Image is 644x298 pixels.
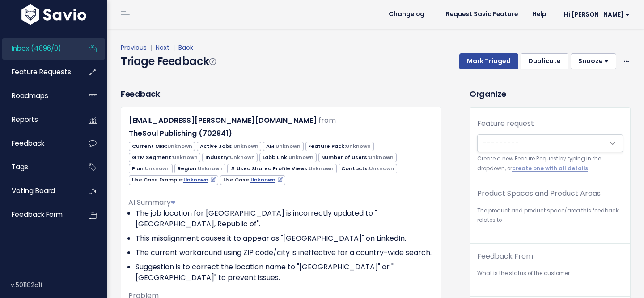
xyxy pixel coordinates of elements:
small: Create a new Feature Request by typing in the dropdown, or . [477,154,623,173]
span: AM: [263,142,303,151]
span: Feature Pack: [305,142,374,151]
label: Feature request [477,118,534,129]
a: Feedback form [2,204,74,225]
small: The product and product space/area this feedback relates to [477,206,623,225]
span: Plan: [129,164,173,173]
a: Voting Board [2,181,74,201]
span: Feedback [12,138,44,148]
span: Changelog [389,11,424,17]
h3: Organize [470,88,631,100]
span: Unknown [369,165,394,172]
h3: Feedback [121,88,160,100]
a: Unknown [183,176,216,183]
div: v.501182c1f [11,273,107,297]
a: Request Savio Feature [439,8,525,21]
li: The current workaround using ZIP code/city is ineffective for a country-wide search. [136,247,434,258]
button: Mark Triaged [459,53,518,69]
span: Unknown [233,143,258,150]
span: Unknown [198,165,223,172]
span: Unknown [167,143,192,150]
a: [EMAIL_ADDRESS][PERSON_NAME][DOMAIN_NAME] [129,115,317,125]
a: create one with all details [512,165,588,172]
span: Voting Board [12,186,55,195]
small: What is the status of the customer [477,269,623,278]
a: Feature Requests [2,62,74,82]
span: Hi [PERSON_NAME] [564,11,630,18]
span: from [318,115,336,125]
a: Feedback [2,133,74,154]
span: Unknown [145,165,170,172]
span: Unknown [275,143,301,150]
li: This misalignment causes it to appear as "[GEOGRAPHIC_DATA]" on LinkedIn. [136,233,434,244]
a: Inbox (4896/0) [2,38,74,59]
span: Roadmaps [12,91,48,100]
span: GTM Segment: [129,153,200,162]
span: AI Summary [128,197,175,207]
span: Use Case: [220,175,285,185]
span: | [171,43,177,52]
span: Unknown [288,154,314,161]
span: Unknown [369,154,394,161]
span: Contacts: [339,164,397,173]
span: Current MRR: [129,142,195,151]
a: Previous [121,43,147,52]
a: Unknown [250,176,283,183]
span: | [148,43,154,52]
span: Use Case Example: [129,175,218,185]
span: Feature Requests [12,67,71,77]
span: Region: [174,164,225,173]
span: Labb Link: [259,153,316,162]
span: Unknown [173,154,198,161]
span: Unknown [309,165,334,172]
h4: Triage Feedback [121,53,216,69]
span: Unknown [346,143,371,150]
span: # Used Shared Profile Views: [227,164,336,173]
img: logo-white.9d6f32f41409.svg [19,4,89,25]
span: Active Jobs: [197,142,261,151]
a: Reports [2,109,74,130]
a: Back [178,43,193,52]
label: Feedback From [477,251,533,262]
a: Next [156,43,169,52]
span: Reports [12,115,38,124]
li: The job location for [GEOGRAPHIC_DATA] is incorrectly updated to "[GEOGRAPHIC_DATA], Republic of". [136,208,434,229]
a: TheSoul Publishing (702841) [129,128,232,138]
span: Industry: [202,153,258,162]
label: Product Spaces and Product Areas [477,188,601,199]
a: Hi [PERSON_NAME] [553,8,637,22]
span: Feedback form [12,210,63,219]
li: Suggestion is to correct the location name to "[GEOGRAPHIC_DATA]" or "[GEOGRAPHIC_DATA]" to preve... [136,262,434,283]
span: Unknown [230,154,255,161]
a: Help [525,8,553,21]
span: Inbox (4896/0) [12,43,61,53]
span: Tags [12,162,28,172]
button: Duplicate [521,53,568,69]
a: Tags [2,157,74,177]
button: Snooze [571,53,616,69]
a: Roadmaps [2,86,74,106]
span: Number of Users: [318,153,397,162]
